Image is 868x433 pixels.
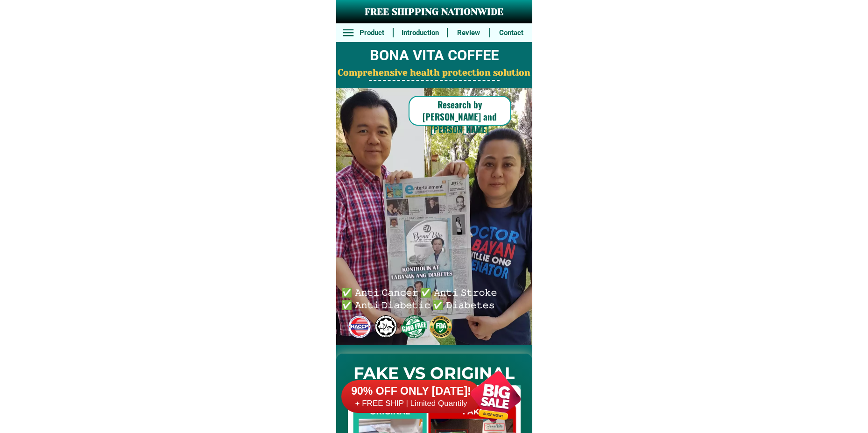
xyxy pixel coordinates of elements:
[453,28,485,38] h6: Review
[356,28,388,38] h6: Product
[341,384,481,398] h6: 90% OFF ONLY [DATE]!
[341,285,501,310] h6: ✅ 𝙰𝚗𝚝𝚒 𝙲𝚊𝚗𝚌𝚎𝚛 ✅ 𝙰𝚗𝚝𝚒 𝚂𝚝𝚛𝚘𝚔𝚎 ✅ 𝙰𝚗𝚝𝚒 𝙳𝚒𝚊𝚋𝚎𝚝𝚒𝚌 ✅ 𝙳𝚒𝚊𝚋𝚎𝚝𝚎𝚜
[336,45,532,67] h2: BONA VITA COFFEE
[336,361,532,386] h2: FAKE VS ORIGINAL
[495,28,527,38] h6: Contact
[341,398,481,409] h6: + FREE SHIP | Limited Quantily
[336,5,532,19] h3: FREE SHIPPING NATIONWIDE
[336,66,532,80] h2: Comprehensive health protection solution
[409,98,511,135] h6: Research by [PERSON_NAME] and [PERSON_NAME]
[398,28,442,38] h6: Introduction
